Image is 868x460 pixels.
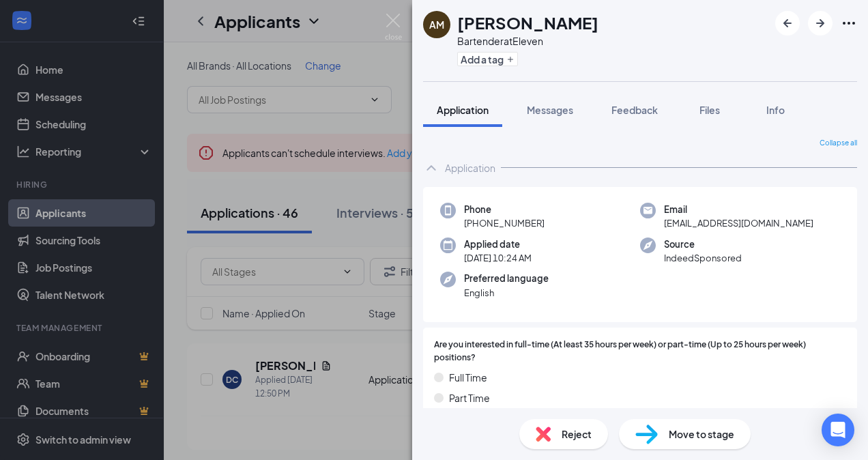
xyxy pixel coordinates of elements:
[457,52,518,66] button: PlusAdd a tag
[449,390,490,405] span: Part Time
[464,203,545,216] span: Phone
[822,414,854,446] div: Open Intercom Messenger
[506,55,515,63] svg: Plus
[820,138,857,149] span: Collapse all
[699,104,720,116] span: Files
[429,18,444,31] div: AM
[457,34,598,48] div: Bartender at Eleven
[464,238,532,251] span: Applied date
[808,11,833,35] button: ArrowRight
[464,272,549,285] span: Preferred language
[437,104,489,116] span: Application
[669,427,734,442] span: Move to stage
[766,104,785,116] span: Info
[611,104,658,116] span: Feedback
[464,216,545,230] span: [PHONE_NUMBER]
[423,160,439,176] svg: ChevronUp
[527,104,573,116] span: Messages
[779,15,796,31] svg: ArrowLeftNew
[664,203,813,216] span: Email
[775,11,800,35] button: ArrowLeftNew
[449,370,487,385] span: Full Time
[841,15,857,31] svg: Ellipses
[434,339,846,364] span: Are you interested in full-time (At least 35 hours per week) or part-time (Up to 25 hours per wee...
[664,238,742,251] span: Source
[457,11,598,34] h1: [PERSON_NAME]
[464,251,532,265] span: [DATE] 10:24 AM
[812,15,828,31] svg: ArrowRight
[445,161,495,175] div: Application
[464,286,549,300] span: English
[664,251,742,265] span: IndeedSponsored
[664,216,813,230] span: [EMAIL_ADDRESS][DOMAIN_NAME]
[562,427,592,442] span: Reject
